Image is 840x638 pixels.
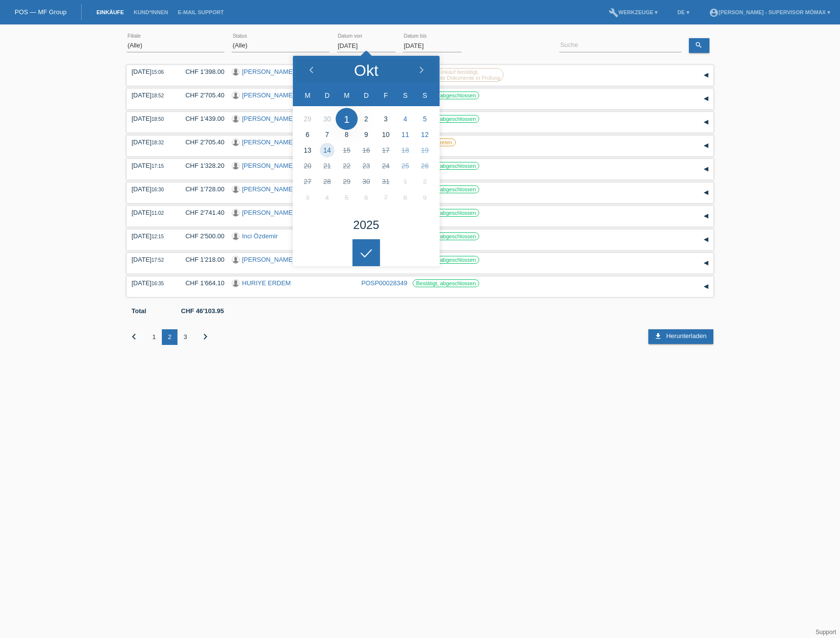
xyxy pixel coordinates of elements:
[666,332,706,340] span: Herunterladen
[178,256,224,263] div: CHF 1'218.00
[178,91,224,99] div: CHF 2'705.40
[699,209,713,224] div: auf-/zuklappen
[152,187,164,192] span: 16:30
[129,9,173,15] a: Kund*innen
[132,115,171,122] div: [DATE]
[178,115,224,122] div: CHF 1'439.00
[152,210,164,216] span: 11:02
[242,232,278,240] a: Inci Özdemir
[132,256,171,263] div: [DATE]
[128,331,140,342] i: chevron_left
[178,138,224,146] div: CHF 2'705.40
[242,91,294,99] a: [PERSON_NAME]
[152,93,164,98] span: 18:52
[132,279,171,287] div: [DATE]
[152,116,164,122] span: 18:50
[689,38,709,53] a: search
[132,232,171,240] div: [DATE]
[132,209,171,216] div: [DATE]
[242,138,294,146] a: [PERSON_NAME]
[242,162,294,169] a: [PERSON_NAME]
[152,257,164,263] span: 17:52
[178,232,224,240] div: CHF 2'500.00
[178,185,224,193] div: CHF 1'728.00
[132,185,171,193] div: [DATE]
[699,91,713,106] div: auf-/zuklappen
[413,115,479,123] label: Bestätigt, abgeschlossen
[672,9,694,15] a: DE ▾
[15,8,66,16] a: POS — MF Group
[242,115,294,122] a: [PERSON_NAME]
[132,68,171,75] div: [DATE]
[699,115,713,130] div: auf-/zuklappen
[413,256,479,264] label: Bestätigt, abgeschlossen
[181,307,224,315] b: CHF 46'103.95
[173,9,229,15] a: E-Mail Support
[178,162,224,169] div: CHF 1'328.20
[361,279,407,287] a: POSP00028349
[816,629,836,636] a: Support
[413,185,479,193] label: Bestätigt, abgeschlossen
[132,307,146,315] b: Total
[242,279,291,287] a: HURIYE ERDEM
[199,331,211,342] i: chevron_right
[699,162,713,177] div: auf-/zuklappen
[648,329,713,344] a: download Herunterladen
[152,163,164,169] span: 17:15
[413,68,504,82] label: Einkauf bestätigt, eingereichte Dokumente in Prüfung
[413,209,479,217] label: Bestätigt, abgeschlossen
[699,256,713,271] div: auf-/zuklappen
[413,279,479,287] label: Bestätigt, abgeschlossen
[695,41,703,49] i: search
[709,8,719,18] i: account_circle
[413,232,479,240] label: Bestätigt, abgeschlossen
[152,69,164,75] span: 15:06
[699,68,713,83] div: auf-/zuklappen
[152,234,164,239] span: 12:15
[699,279,713,294] div: auf-/zuklappen
[162,329,177,345] div: 2
[178,279,224,287] div: CHF 1'664.10
[91,9,129,15] a: Einkäufe
[242,209,294,216] a: [PERSON_NAME]
[699,232,713,247] div: auf-/zuklappen
[699,185,713,200] div: auf-/zuklappen
[242,185,294,193] a: [PERSON_NAME]
[704,9,835,15] a: account_circle[PERSON_NAME] - Supervisor Mömax ▾
[609,8,619,18] i: build
[699,138,713,153] div: auf-/zuklappen
[178,68,224,75] div: CHF 1'398.00
[146,329,162,345] div: 1
[152,140,164,145] span: 18:32
[604,9,663,15] a: buildWerkzeuge ▾
[152,281,164,286] span: 16:35
[132,162,171,169] div: [DATE]
[242,256,294,263] a: [PERSON_NAME]
[354,63,378,78] div: Okt
[654,332,662,340] i: download
[242,68,294,75] a: [PERSON_NAME]
[413,162,479,170] label: Bestätigt, abgeschlossen
[177,329,193,345] div: 3
[353,219,379,231] div: 2025
[413,91,479,99] label: Bestätigt, abgeschlossen
[132,91,171,99] div: [DATE]
[132,138,171,146] div: [DATE]
[178,209,224,216] div: CHF 2'741.40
